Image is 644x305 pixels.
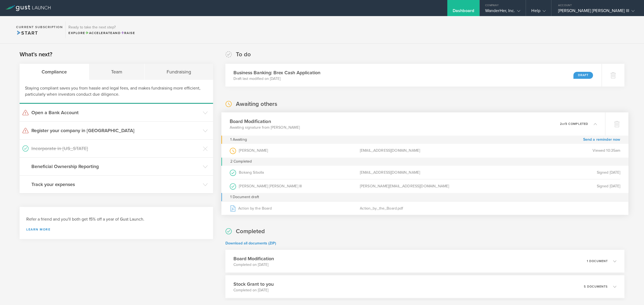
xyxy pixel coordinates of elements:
[490,166,620,179] div: Signed [DATE]
[229,118,299,125] h3: Board Modification
[360,202,490,215] div: Action_by_the_Board.pdf
[490,179,620,193] div: Signed [DATE]
[225,241,276,246] a: Download all documents (ZIP)
[26,216,206,222] h3: Refer a friend and you'll both get 15% off a year of Gust Launch.
[360,166,490,179] div: [EMAIL_ADDRESS][DOMAIN_NAME]
[85,31,113,35] span: Accelerate
[233,255,274,262] h3: Board Modification
[31,163,200,170] h3: Beneficial Ownership Reporting
[236,228,265,235] h2: Completed
[229,125,299,130] p: Awaiting signature from [PERSON_NAME]
[236,51,251,58] h2: To do
[233,76,320,81] p: Draft last modified on [DATE]
[31,181,200,188] h3: Track your expenses
[233,288,274,293] p: Completed on [DATE]
[573,72,593,79] div: Draft
[233,69,320,76] h3: Business Banking: Brex Cash Application
[490,144,620,158] div: Viewed 10:35am
[583,136,620,144] a: Send a reminder now
[26,228,206,231] a: Learn more
[31,127,200,134] h3: Register your company in [GEOGRAPHIC_DATA]
[65,21,138,38] div: Ready to take the next step?ExploreAccelerateandRaise
[233,262,274,267] p: Completed on [DATE]
[236,100,277,108] h2: Awaiting others
[225,64,602,87] div: Business Banking: Brex Cash ApplicationDraft last modified on [DATE]Draft
[221,193,628,201] div: 1 Document draft
[584,285,608,288] p: 5 documents
[20,80,213,104] div: Staying compliant saves you from hassle and legal fees, and makes fundraising more efficient, par...
[558,8,635,16] div: [PERSON_NAME] [PERSON_NAME] III
[233,281,274,288] h3: Stock Grant to you
[485,8,521,16] div: WanderHer, Inc.
[562,122,565,126] em: of
[121,31,135,35] span: Raise
[229,144,360,158] div: [PERSON_NAME]
[68,31,135,35] div: Explore
[453,8,474,16] div: Dashboard
[68,25,135,29] h3: Ready to take the next step?
[230,136,247,144] div: 1 Awaiting
[617,279,644,305] div: Widget de chat
[89,64,145,80] div: Team
[31,145,200,152] h3: Incorporate in [US_STATE]
[16,30,38,36] span: Start
[16,25,63,29] h2: Current Subscription
[617,279,644,305] iframe: Chat Widget
[85,31,121,35] span: and
[20,64,89,80] div: Compliance
[531,8,546,16] div: Help
[587,260,608,263] p: 1 document
[145,64,213,80] div: Fundraising
[560,122,588,125] p: 2 3 completed
[20,51,52,58] h2: What's next?
[360,179,490,193] div: [PERSON_NAME][EMAIL_ADDRESS][DOMAIN_NAME]
[221,158,628,166] div: 2 Completed
[229,202,360,215] div: Action by the Board
[31,109,200,116] h3: Open a Bank Account
[229,179,360,193] div: [PERSON_NAME] [PERSON_NAME] III
[229,166,360,179] div: Bokang Sibolla
[360,144,490,158] div: [EMAIL_ADDRESS][DOMAIN_NAME]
